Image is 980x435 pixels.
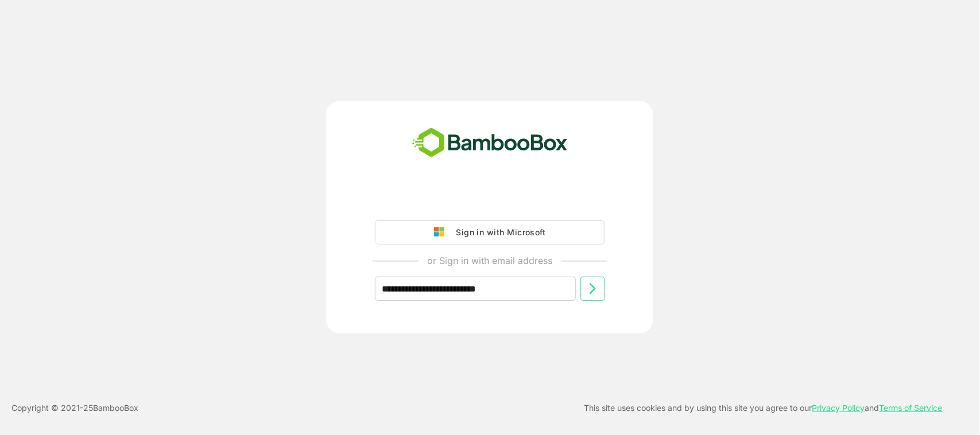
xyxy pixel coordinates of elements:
[434,227,450,238] img: google
[880,403,943,413] a: Terms of Service
[369,188,610,213] iframe: Sign in with Google Button
[450,225,545,240] div: Sign in with Microsoft
[584,401,943,415] p: This site uses cookies and by using this site you agree to our and
[812,403,865,413] a: Privacy Policy
[427,254,552,267] p: or Sign in with email address
[406,124,574,162] img: bamboobox
[375,220,605,244] button: Sign in with Microsoft
[11,401,138,415] p: Copyright © 2021- 25 BambooBox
